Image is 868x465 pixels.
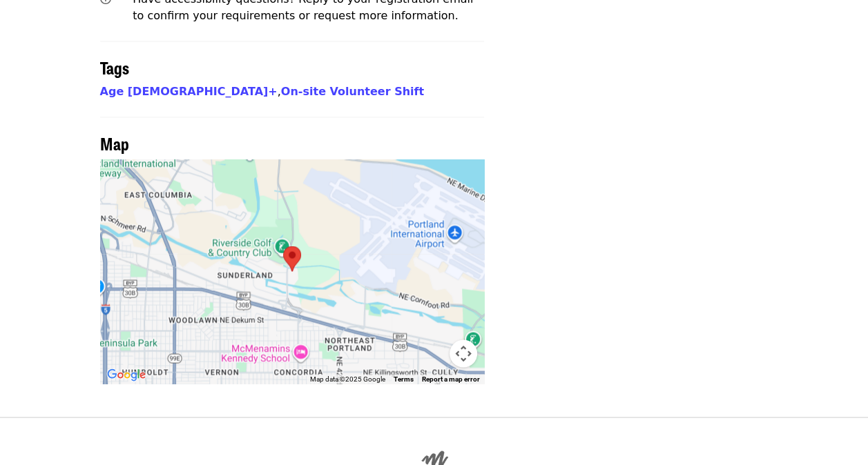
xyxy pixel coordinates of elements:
span: Map [100,131,129,155]
a: On-site Volunteer Shift [281,85,424,98]
span: Tags [100,55,129,79]
button: Map camera controls [450,339,477,367]
a: Age [DEMOGRAPHIC_DATA]+ [100,85,278,98]
span: , [100,85,281,98]
span: Map data ©2025 Google [310,375,385,382]
a: Report a map error [422,375,480,382]
img: Google [104,366,149,384]
a: Terms (opens in new tab) [394,375,414,382]
a: Open this area in Google Maps (opens a new window) [104,366,149,384]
